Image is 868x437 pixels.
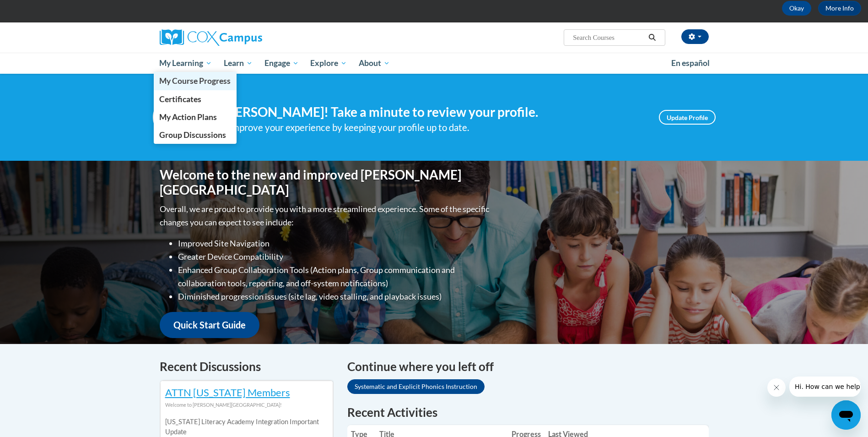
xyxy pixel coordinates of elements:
span: Engage [264,58,299,69]
span: My Learning [159,58,212,69]
a: En español [665,54,716,73]
iframe: Message from company [789,377,861,397]
a: My Course Progress [154,72,237,90]
h4: Continue where you left off [347,358,709,376]
span: En español [671,58,710,68]
span: Group Discussions [159,130,226,140]
p: [US_STATE] Literacy Academy Integration Important Update [165,417,328,437]
a: Cox Campus [160,29,334,46]
button: Search [645,32,659,43]
iframe: Button to launch messaging window [831,400,861,430]
a: ATTN [US_STATE] Members [165,386,290,399]
span: About [359,58,390,69]
div: Welcome to [PERSON_NAME][GEOGRAPHIC_DATA]! [165,400,328,410]
span: My Course Progress [159,76,231,86]
div: Help improve your experience by keeping your profile up to date. [208,120,645,135]
button: Okay [782,1,811,16]
h1: Recent Activities [347,404,709,421]
p: Overall, we are proud to provide you with a more streamlined experience. Some of the specific cha... [160,202,491,229]
h4: Hi [PERSON_NAME]! Take a minute to review your profile. [208,104,645,120]
span: Learn [224,58,253,69]
span: My Action Plans [159,112,217,122]
span: Explore [310,58,347,69]
a: Group Discussions [154,126,237,144]
button: Account Settings [681,29,709,44]
a: My Learning [154,53,218,74]
a: Update Profile [659,110,716,125]
iframe: Close message [767,378,786,397]
span: Hi. How can we help? [5,6,74,14]
h1: Welcome to the new and improved [PERSON_NAME][GEOGRAPHIC_DATA] [160,167,491,198]
input: Search Courses [572,32,645,43]
a: Explore [304,53,353,74]
a: More Info [818,1,861,16]
li: Improved Site Navigation [178,237,491,250]
a: Systematic and Explicit Phonics Instruction [347,379,485,394]
a: My Action Plans [154,108,237,126]
a: About [353,53,396,74]
img: Profile Image [153,97,194,138]
li: Greater Device Compatibility [178,250,491,263]
a: Quick Start Guide [160,312,259,338]
div: Main menu [146,53,722,74]
img: Cox Campus [160,29,262,46]
a: Certificates [154,90,237,108]
span: Certificates [159,94,201,104]
a: Engage [259,53,305,74]
h4: Recent Discussions [160,358,334,376]
li: Enhanced Group Collaboration Tools (Action plans, Group communication and collaboration tools, re... [178,263,491,290]
li: Diminished progression issues (site lag, video stalling, and playback issues) [178,290,491,303]
a: Learn [218,53,259,74]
